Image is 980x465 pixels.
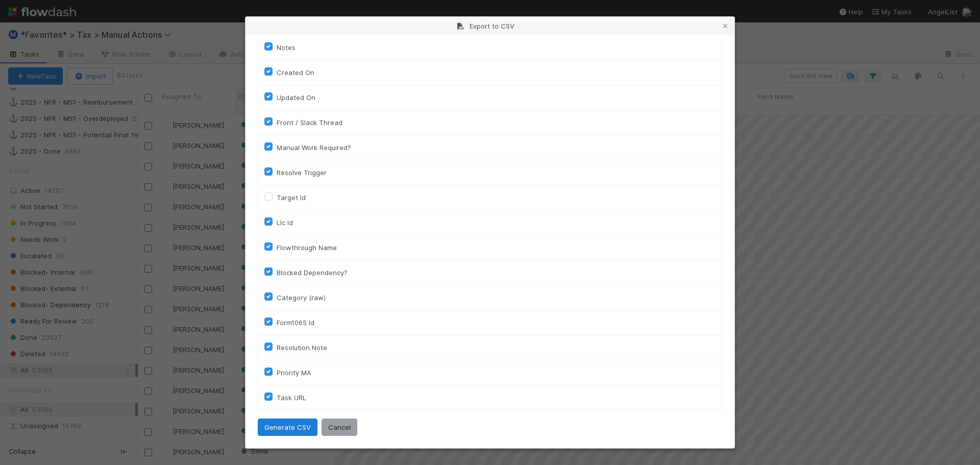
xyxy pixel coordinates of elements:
[277,316,314,329] label: Form1065 Id
[277,41,296,54] label: Notes
[277,91,315,104] label: Updated On
[277,116,342,129] label: Front / Slack Thread
[277,391,306,404] label: Task URL
[258,419,317,436] button: Generate CSV
[277,241,337,254] label: Flowthrough Name
[277,166,327,179] label: Resolve Trigger
[277,291,326,304] label: Category (raw)
[277,216,293,229] label: Llc Id
[277,341,327,354] label: Resolution Note
[277,191,306,204] label: Target Id
[277,141,351,154] label: Manual Work Required?
[277,266,348,279] label: Blocked Dependency?
[277,66,314,79] label: Created On
[246,17,734,35] div: Export to CSV
[322,419,357,436] button: Cancel
[277,366,311,379] label: Priority MA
